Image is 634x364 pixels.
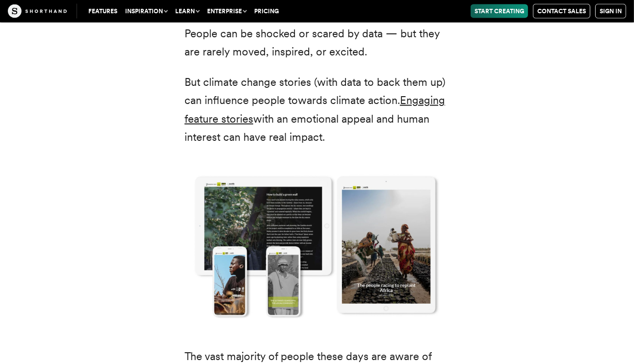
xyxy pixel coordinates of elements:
[8,4,67,18] img: The Craft
[84,4,121,18] a: Features
[250,4,283,18] a: Pricing
[165,158,469,334] img: Screenshots from a climate change story from Pioneer's Post
[471,4,528,18] a: Start Creating
[203,4,250,18] button: Enterprise
[185,94,445,125] a: Engaging feature stories
[121,4,171,18] button: Inspiration
[185,73,449,147] p: But climate change stories (with data to back them up) can influence people towards climate actio...
[533,4,590,19] a: Contact Sales
[171,4,203,18] button: Learn
[185,25,449,61] p: People can be shocked or scared by data — but they are rarely moved, inspired, or excited.
[595,4,626,19] a: Sign in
